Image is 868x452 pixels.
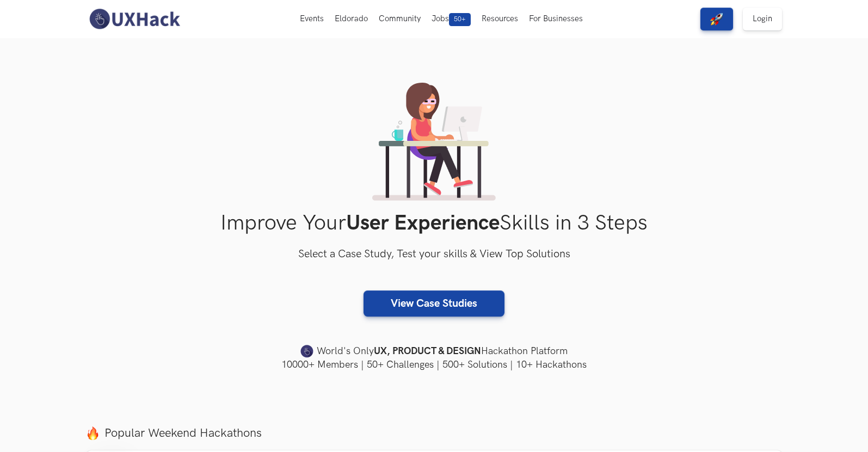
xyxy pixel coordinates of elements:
[86,8,183,30] img: UXHack-logo.png
[710,13,723,26] img: rocket
[364,290,504,317] a: View Case Studies
[86,246,783,263] h3: Select a Case Study, Test your skills & View Top Solutions
[86,358,783,371] h4: 10000+ Members | 50+ Challenges | 500+ Solutions | 10+ Hackathons
[374,344,481,359] strong: UX, PRODUCT & DESIGN
[449,13,471,26] span: 50+
[86,426,783,441] label: Popular Weekend Hackathons
[346,210,500,236] strong: User Experience
[743,8,782,30] a: Login
[86,210,783,236] h1: Improve Your Skills in 3 Steps
[300,344,313,358] img: uxhack-favicon-image.png
[86,344,783,359] h4: World's Only Hackathon Platform
[86,426,100,440] img: fire.png
[372,83,496,201] img: lady working on laptop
